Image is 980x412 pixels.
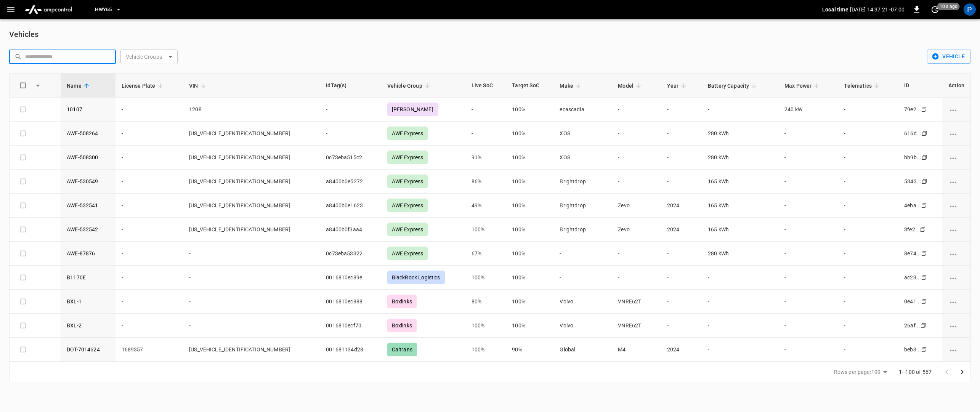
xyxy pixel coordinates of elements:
div: copy [920,321,927,330]
div: AWE Express [387,223,428,236]
span: Year [667,81,689,90]
td: - [115,170,183,194]
td: - [778,242,838,266]
a: AWE-530549 [67,178,98,184]
div: Caltrans [387,343,417,356]
div: Boxlinks [387,319,417,332]
button: set refresh interval [929,3,941,16]
div: 8e74... [904,250,921,257]
button: Vehicle [927,50,971,64]
a: AWE-532542 [67,226,98,232]
div: copy [921,105,928,114]
td: - [838,146,898,170]
td: - [115,218,183,242]
div: 0e41... [904,298,921,305]
td: [US_VEHICLE_IDENTIFICATION_NUMBER] [183,170,320,194]
td: - [702,266,778,290]
td: - [838,266,898,290]
td: - [838,98,898,122]
td: 100% [506,170,553,194]
div: vehicle options [948,298,964,305]
span: 0016810ec888 [326,298,362,305]
span: a8400b0e1623 [326,202,363,208]
div: 26af... [904,322,920,329]
td: - [838,170,898,194]
div: vehicle options [948,130,964,137]
div: vehicle options [948,274,964,281]
td: 100% [465,266,506,290]
td: Volvo [553,290,612,314]
td: 165 kWh [702,194,778,218]
td: - [183,314,320,338]
td: 100% [465,314,506,338]
td: 100% [506,242,553,266]
td: 91% [465,146,506,170]
td: - [838,122,898,146]
span: a8400b0e5272 [326,178,363,184]
div: BlackRock Logistics [387,271,445,284]
p: Local time [822,6,848,13]
a: 10107 [67,106,82,112]
td: - [115,314,183,338]
td: Zevo [612,194,661,218]
div: copy [919,225,927,234]
div: vehicle options [948,178,964,185]
div: vehicle options [948,106,964,113]
td: - [838,242,898,266]
div: copy [921,129,929,138]
td: - [661,98,702,122]
td: - [778,218,838,242]
td: 90% [506,338,553,362]
div: AWE Express [387,175,428,188]
td: - [702,338,778,362]
td: - [702,290,778,314]
span: HWY65 [95,5,112,14]
td: 2024 [661,194,702,218]
td: 80% [465,290,506,314]
td: - [778,122,838,146]
td: - [183,242,320,266]
h6: Vehicles [9,28,38,40]
div: 5343... [904,178,921,185]
td: - [612,98,661,122]
div: ac23... [904,274,921,281]
td: 100% [506,146,553,170]
div: 79e2... [904,106,921,113]
td: - [115,146,183,170]
td: - [778,194,838,218]
td: 2024 [661,218,702,242]
span: - [326,106,327,112]
span: - [326,130,327,136]
div: AWE Express [387,151,428,164]
td: - [661,314,702,338]
td: 67% [465,242,506,266]
div: vehicle options [948,202,964,209]
td: - [778,170,838,194]
td: - [612,122,661,146]
span: 001681134d28 [326,346,363,353]
td: 100% [506,290,553,314]
td: 1689357 [115,338,183,362]
td: Brightdrop [553,194,612,218]
span: Model [618,81,643,90]
td: - [115,290,183,314]
td: 240 kW [778,98,838,122]
td: - [612,266,661,290]
a: BXL-1 [67,298,82,305]
td: 165 kWh [702,170,778,194]
td: - [702,314,778,338]
div: copy [921,201,928,210]
span: Make [560,81,583,90]
div: 616d... [904,130,921,137]
td: 86% [465,170,506,194]
td: - [778,146,838,170]
td: - [838,290,898,314]
button: Go to next page [954,364,970,380]
div: copy [921,249,928,258]
td: [US_VEHICLE_IDENTIFICATION_NUMBER] [183,338,320,362]
td: - [183,290,320,314]
span: Telematics [844,81,882,90]
td: - [183,266,320,290]
span: License Plate [122,81,165,90]
p: 1–100 of 567 [899,368,932,376]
